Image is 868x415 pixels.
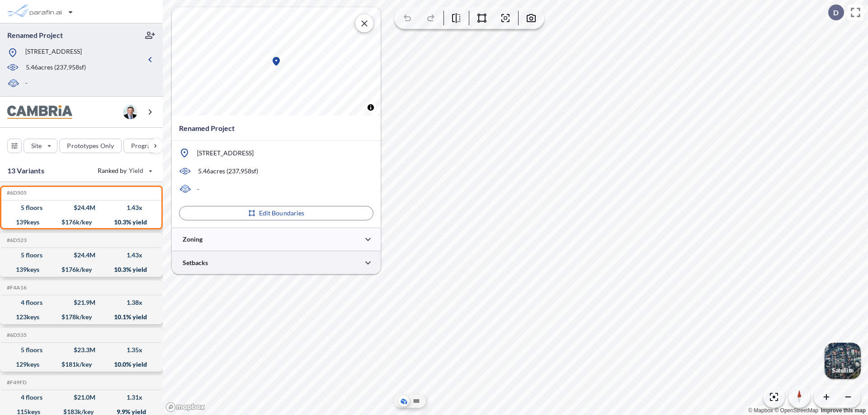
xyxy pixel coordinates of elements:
[398,396,409,406] button: Aerial View
[31,141,42,150] p: Site
[825,343,861,379] img: Switcher Image
[198,167,258,176] p: 5.46 acres ( 237,958 sf)
[748,407,773,414] a: Mapbox
[123,139,172,153] button: Program
[25,47,82,58] p: [STREET_ADDRESS]
[5,237,27,243] h5: Click to copy the code
[179,123,235,134] p: Renamed Project
[129,166,144,175] span: Yield
[183,235,203,244] p: Zoning
[5,332,27,338] h5: Click to copy the code
[197,185,199,194] p: -
[5,379,27,386] h5: Click to copy the code
[67,141,114,150] p: Prototypes Only
[5,190,27,196] h5: Click to copy the code
[365,102,376,113] button: Toggle attribution
[197,149,254,158] p: [STREET_ADDRESS]
[172,7,381,116] canvas: Map
[271,56,282,67] div: Map marker
[165,402,205,412] a: Mapbox homepage
[368,103,373,112] span: Toggle attribution
[7,165,44,176] p: 13 Variants
[7,30,63,40] p: Renamed Project
[59,139,122,153] button: Prototypes Only
[131,141,156,150] p: Program
[259,209,305,218] p: Edit Boundaries
[5,284,27,291] h5: Click to copy the code
[24,139,57,153] button: Site
[123,105,137,119] img: user logo
[411,396,422,406] button: Site Plan
[832,367,854,374] p: Satellite
[7,105,72,119] img: BrandImage
[25,79,28,89] p: -
[825,343,861,379] button: Switcher ImageSatellite
[90,163,158,178] button: Ranked by Yield
[26,63,86,73] p: 5.46 acres ( 237,958 sf)
[821,407,866,414] a: Improve this map
[833,9,839,17] p: D
[774,407,818,414] a: OpenStreetMap
[179,206,373,220] button: Edit Boundaries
